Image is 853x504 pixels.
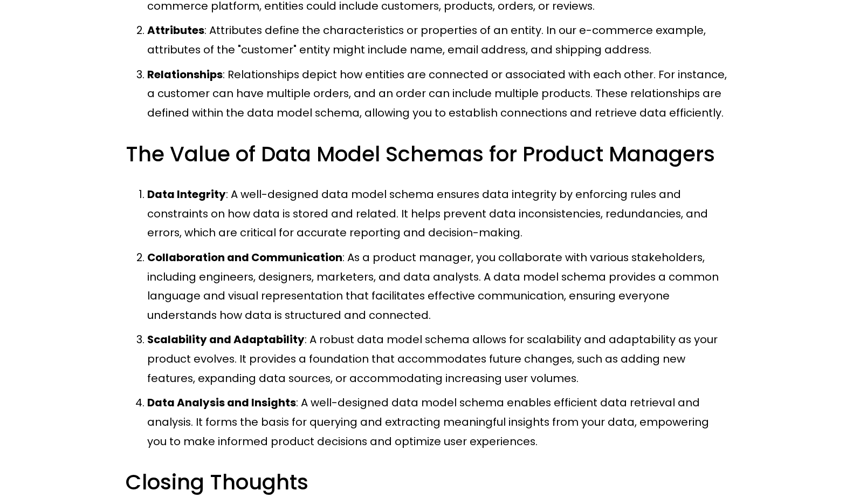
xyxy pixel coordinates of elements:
p: : Relationships depict how entities are connected or associated with each other. For instance, a ... [147,65,727,123]
h3: The Value of Data Model Schemas for Product Managers [126,140,727,168]
strong: Data Integrity [147,187,226,202]
p: : As a product manager, you collaborate with various stakeholders, including engineers, designers... [147,248,727,325]
h3: Closing Thoughts [126,468,727,496]
p: : A well-designed data model schema ensures data integrity by enforcing rules and constraints on ... [147,185,727,243]
p: : A robust data model schema allows for scalability and adaptability as your product evolves. It ... [147,330,727,388]
strong: Data Analysis and Insights [147,395,296,410]
strong: Scalability and Adaptability [147,332,305,347]
p: : A well-designed data model schema enables efficient data retrieval and analysis. It forms the b... [147,393,727,451]
strong: Attributes [147,23,204,38]
strong: Relationships [147,67,223,82]
p: : Attributes define the characteristics or properties of an entity. In our e-commerce example, at... [147,21,727,59]
strong: Collaboration and Communication [147,250,342,265]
